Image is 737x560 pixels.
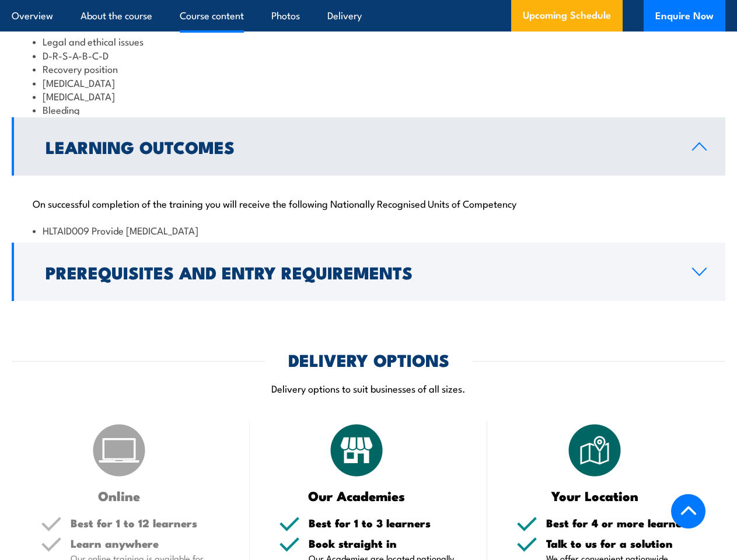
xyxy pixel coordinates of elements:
[12,117,725,176] a: Learning Outcomes
[71,517,221,528] h5: Best for 1 to 12 learners
[12,381,725,395] p: Delivery options to suit businesses of all sizes.
[33,76,704,89] li: [MEDICAL_DATA]
[33,34,704,48] li: Legal and ethical issues
[46,264,673,279] h2: Prerequisites and Entry Requirements
[33,62,704,75] li: Recovery position
[33,89,704,103] li: [MEDICAL_DATA]
[516,489,673,502] h3: Your Location
[309,517,459,528] h5: Best for 1 to 3 learners
[71,538,221,549] h5: Learn anywhere
[33,223,704,237] li: HLTAID009 Provide [MEDICAL_DATA]
[309,538,459,549] h5: Book straight in
[546,538,696,549] h5: Talk to us for a solution
[33,197,704,209] p: On successful completion of the training you will receive the following Nationally Recognised Uni...
[41,489,197,502] h3: Online
[546,517,696,528] h5: Best for 4 or more learners
[46,139,673,154] h2: Learning Outcomes
[288,352,449,367] h2: DELIVERY OPTIONS
[33,48,704,62] li: D-R-S-A-B-C-D
[33,103,704,116] li: Bleeding
[279,489,435,502] h3: Our Academies
[12,243,725,301] a: Prerequisites and Entry Requirements
[33,237,704,250] li: HLTAID010 Provide basic emergency [MEDICAL_DATA]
